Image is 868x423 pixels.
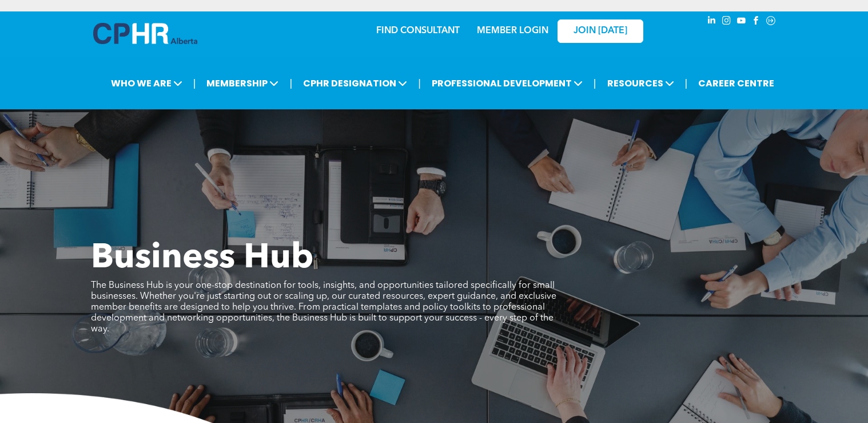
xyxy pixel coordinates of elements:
a: instagram [720,14,732,30]
span: RESOURCES [604,73,678,94]
li: | [685,72,688,95]
span: PROFESSIONAL DEVELOPMENT [428,73,586,94]
a: FIND CONSULTANT [376,26,460,35]
span: MEMBERSHIP [203,73,282,94]
a: CAREER CENTRE [695,73,778,94]
span: The Business Hub is your one-stop destination for tools, insights, and opportunities tailored spe... [91,281,556,334]
span: JOIN [DATE] [574,26,627,37]
span: Business Hub [91,242,314,276]
span: CPHR DESIGNATION [300,73,411,94]
a: MEMBER LOGIN [477,26,548,35]
a: JOIN [DATE] [558,19,643,43]
li: | [418,72,421,95]
a: youtube [735,14,747,30]
li: | [289,72,292,95]
span: WHO WE ARE [107,73,186,94]
img: A blue and white logo for cp alberta [93,23,197,44]
a: linkedin [705,14,718,30]
li: | [594,72,596,95]
li: | [193,72,196,95]
a: Social network [765,14,777,30]
a: facebook [750,14,762,30]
